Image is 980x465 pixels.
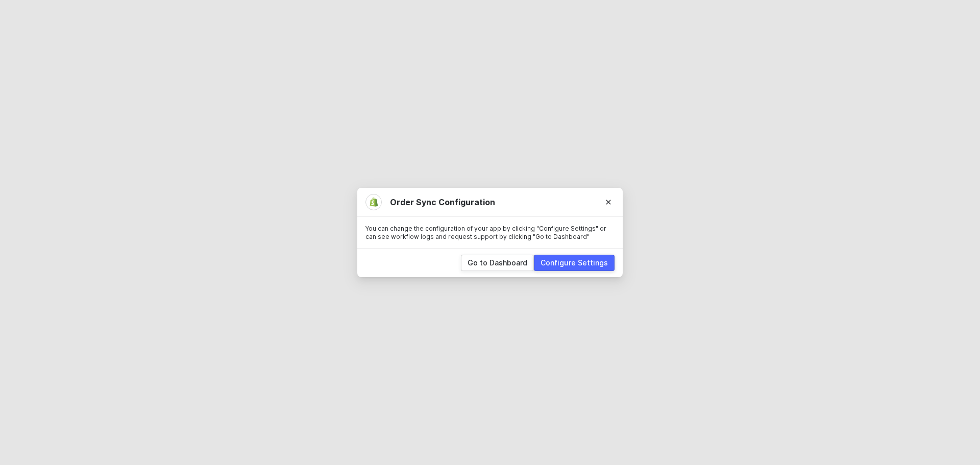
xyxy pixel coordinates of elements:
[365,194,615,210] div: Order Sync Configuration
[365,225,615,240] p: You can change the configuration of your app by clicking "Configure Settings" or can see workflow...
[534,255,615,271] button: Configure Settings
[594,188,623,216] button: Close
[541,258,608,268] div: Configure Settings
[369,198,378,207] img: integration-icon
[461,255,534,271] button: Go to Dashboard
[468,258,527,268] div: Go to Dashboard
